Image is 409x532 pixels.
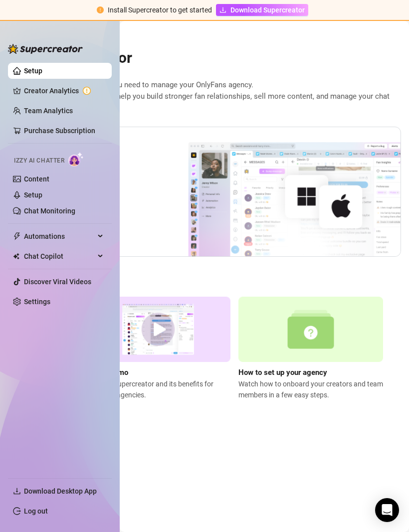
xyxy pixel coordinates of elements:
a: Log out [24,507,48,515]
div: Open Intercom Messenger [375,498,399,522]
span: thunderbolt [13,232,21,240]
img: AI Chatter [68,152,84,167]
a: How to set up your agencyWatch how to onboard your creators and team members in a few easy steps. [238,297,383,400]
a: Setup [24,67,42,75]
img: logo-BBDzfeDw.svg [8,44,83,54]
span: Install Supercreator to get started [108,6,212,14]
span: Watch how to onboard your creators and team members in a few easy steps. [238,378,383,400]
span: Automations [24,228,95,244]
a: Setup [24,191,42,199]
img: Chat Copilot [13,253,19,260]
img: setup agency guide [238,297,383,362]
a: Creator Analytics exclamation-circle [24,83,104,99]
img: download app [151,127,401,257]
a: Watch DemoDiscover Supercreator and its benefits for OnlyFans agencies. [86,297,230,400]
span: Chat Copilot [24,248,95,264]
a: Team Analytics [24,107,73,115]
strong: How to set up your agency [238,368,327,377]
a: Content [24,175,49,183]
a: Download Supercreator [216,4,308,16]
span: Izzy AI Chatter [14,156,64,166]
span: download [13,487,21,495]
span: exclamation-circle [97,6,104,13]
span: Download Desktop App [24,487,97,495]
span: Download Supercreator [230,4,305,15]
span: download [219,6,226,13]
img: supercreator demo [86,297,230,362]
a: Purchase Subscription [24,123,104,139]
a: Settings [24,298,50,306]
a: Chat Monitoring [24,207,75,215]
span: Discover Supercreator and its benefits for OnlyFans agencies. [86,378,230,400]
a: Discover Viral Videos [24,278,91,286]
